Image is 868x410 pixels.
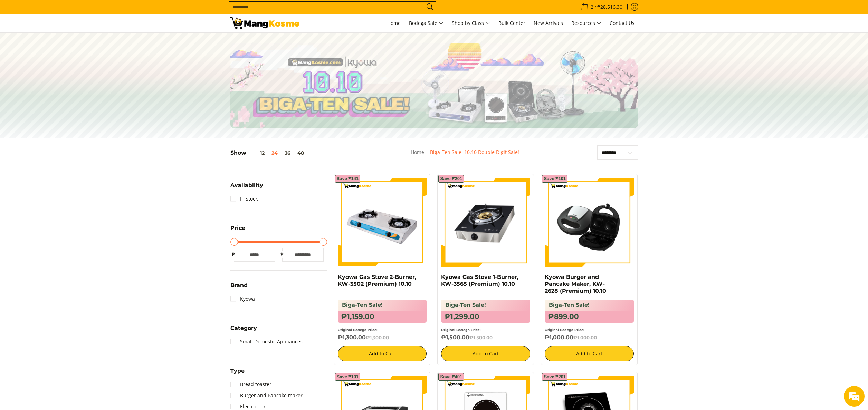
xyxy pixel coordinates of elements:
h6: ₱899.00 [545,311,634,323]
a: Burger and Pancake maker [230,390,303,401]
h6: ₱1,299.00 [441,311,530,323]
summary: Open [230,183,263,193]
span: Save ₱141 [337,177,359,181]
a: Bread toaster [230,379,271,390]
a: Kyowa [230,293,255,304]
span: Contact Us [610,20,635,26]
summary: Open [230,225,245,236]
span: Save ₱201 [440,177,462,181]
del: ₱1,300.00 [366,335,389,340]
span: Bodega Sale [409,19,443,28]
button: Add to Cart [441,346,530,361]
span: Home [387,20,401,26]
span: Price [230,225,245,231]
a: Shop by Class [448,14,494,32]
a: Home [411,149,424,155]
nav: Main Menu [306,14,638,32]
a: Bodega Sale [406,14,447,32]
a: Resources [568,14,605,32]
summary: Open [230,283,248,293]
span: Save ₱401 [440,375,462,379]
span: Type [230,368,245,374]
a: In stock [230,193,258,204]
span: Shop by Class [452,19,490,28]
small: Original Bodega Price: [338,328,378,332]
a: Home [384,14,404,32]
h6: ₱1,159.00 [338,311,427,323]
span: Save ₱201 [544,375,566,379]
img: Biga-Ten Sale! 10.10 Double Digit Sale with Kyowa l Mang Kosme [230,17,299,29]
del: ₱1,500.00 [469,335,493,340]
span: Availability [230,183,263,188]
span: Bulk Center [498,20,525,26]
h5: Show [230,149,307,156]
span: ₱ [279,251,286,258]
a: Bulk Center [495,14,529,32]
a: New Arrivals [530,14,566,32]
button: 12 [246,150,268,156]
del: ₱1,000.00 [573,335,597,340]
nav: Breadcrumbs [361,148,569,164]
span: Brand [230,283,248,288]
span: Save ₱101 [544,177,566,181]
small: Original Bodega Price: [545,328,584,332]
a: Small Domestic Appliances [230,336,303,347]
a: Biga-Ten Sale! 10.10 Double Digit Sale! [430,149,519,155]
a: Kyowa Burger and Pancake Maker, KW-2628 (Premium) 10.10 [545,274,606,294]
a: Contact Us [606,14,638,32]
img: kyowa-burger-and-pancake-maker-premium-full-view-mang-kosme [545,178,634,267]
span: Category [230,325,257,331]
img: kyowa-2-burner-gas-stove-stainless-steel-premium-full-view-mang-kosme [338,178,427,267]
summary: Open [230,368,245,379]
button: 24 [268,150,281,156]
button: Add to Cart [338,346,427,361]
button: Search [425,2,436,12]
span: ₱28,516.30 [596,4,623,9]
span: • [579,3,624,11]
button: Add to Cart [545,346,634,361]
span: 2 [590,4,594,9]
button: 48 [294,150,307,156]
span: Resources [571,19,601,28]
h6: ₱1,500.00 [441,334,530,341]
h6: ₱1,000.00 [545,334,634,341]
small: Original Bodega Price: [441,328,481,332]
summary: Open [230,325,257,336]
a: Kyowa Gas Stove 1-Burner, KW-3565 (Premium) 10.10 [441,274,518,287]
button: 36 [281,150,294,156]
span: Save ₱101 [337,375,359,379]
span: New Arrivals [534,20,563,26]
img: kyowa-tempered-glass-single-gas-burner-full-view-mang-kosme [441,178,530,267]
a: Kyowa Gas Stove 2-Burner, KW-3502 (Premium) 10.10 [338,274,416,287]
h6: ₱1,300.00 [338,334,427,341]
span: ₱ [230,251,237,258]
